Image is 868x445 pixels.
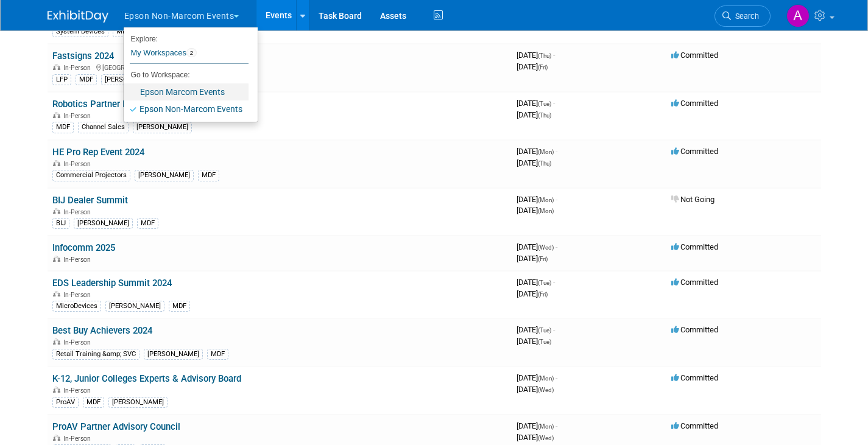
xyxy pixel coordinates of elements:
[517,278,555,287] span: [DATE]
[52,349,139,360] div: Retail Training &amp; SVC
[63,64,94,72] span: In-Person
[538,100,551,107] span: (Tue)
[63,208,94,216] span: In-Person
[63,291,94,299] span: In-Person
[517,289,548,298] span: [DATE]
[731,12,759,21] span: Search
[207,349,228,360] div: MDF
[53,435,60,441] img: In-Person Event
[113,26,134,37] div: MDF
[52,421,180,432] a: ProAV Partner Advisory Council
[124,83,249,100] a: Epson Marcom Events
[538,435,554,441] span: (Wed)
[671,99,718,108] span: Committed
[133,122,192,133] div: [PERSON_NAME]
[52,397,79,408] div: ProAV
[52,26,108,37] div: System Devices
[63,160,94,168] span: In-Person
[105,301,164,312] div: [PERSON_NAME]
[63,256,94,264] span: In-Person
[63,338,94,346] span: In-Person
[786,4,810,27] img: Alex Madrid
[517,373,557,382] span: [DATE]
[52,74,71,85] div: LFP
[556,195,557,204] span: -
[517,110,551,119] span: [DATE]
[101,74,160,85] div: [PERSON_NAME]
[538,256,548,262] span: (Fri)
[78,122,129,133] div: Channel Sales
[53,291,60,297] img: In-Person Event
[671,278,718,287] span: Committed
[538,327,551,334] span: (Tue)
[671,147,718,156] span: Committed
[108,397,168,408] div: [PERSON_NAME]
[53,338,60,345] img: In-Person Event
[53,160,60,166] img: In-Person Event
[538,279,551,286] span: (Tue)
[53,64,60,70] img: In-Person Event
[538,52,551,59] span: (Thu)
[538,244,554,251] span: (Wed)
[556,421,557,430] span: -
[538,64,548,71] span: (Fri)
[538,208,554,214] span: (Mon)
[553,99,555,108] span: -
[52,62,507,72] div: [GEOGRAPHIC_DATA], [GEOGRAPHIC_DATA]
[538,112,551,119] span: (Thu)
[517,158,551,167] span: [DATE]
[538,291,548,298] span: (Fri)
[517,99,555,108] span: [DATE]
[556,147,557,156] span: -
[52,99,177,110] a: Robotics Partner Meeting 2024
[53,387,60,393] img: In-Person Event
[715,5,771,27] a: Search
[517,325,555,334] span: [DATE]
[553,51,555,60] span: -
[76,74,97,85] div: MDF
[74,218,133,229] div: [PERSON_NAME]
[517,195,557,204] span: [DATE]
[538,149,554,155] span: (Mon)
[52,122,74,133] div: MDF
[52,242,115,253] a: Infocomm 2025
[671,421,718,430] span: Committed
[517,62,548,71] span: [DATE]
[517,433,554,442] span: [DATE]
[671,373,718,382] span: Committed
[186,48,197,58] span: 2
[538,197,554,203] span: (Mon)
[63,387,94,394] span: In-Person
[83,397,104,408] div: MDF
[63,112,94,120] span: In-Person
[556,242,557,251] span: -
[52,218,69,229] div: BIJ
[137,218,158,229] div: MDF
[124,67,249,83] li: Go to Workspace:
[52,325,152,336] a: Best Buy Achievers 2024
[52,170,130,181] div: Commercial Projectors
[52,147,144,158] a: HE Pro Rep Event 2024
[671,325,718,334] span: Committed
[553,325,555,334] span: -
[671,51,718,60] span: Committed
[517,242,557,251] span: [DATE]
[538,423,554,430] span: (Mon)
[517,385,554,394] span: [DATE]
[671,242,718,251] span: Committed
[671,195,715,204] span: Not Going
[48,10,108,23] img: ExhibitDay
[169,301,190,312] div: MDF
[538,160,551,167] span: (Thu)
[124,32,249,43] li: Explore:
[556,373,557,382] span: -
[198,170,219,181] div: MDF
[52,51,114,61] a: Fastsigns 2024
[538,375,554,382] span: (Mon)
[517,337,551,346] span: [DATE]
[517,254,548,263] span: [DATE]
[130,43,249,63] a: My Workspaces2
[52,301,101,312] div: MicroDevices
[517,206,554,215] span: [DATE]
[53,208,60,214] img: In-Person Event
